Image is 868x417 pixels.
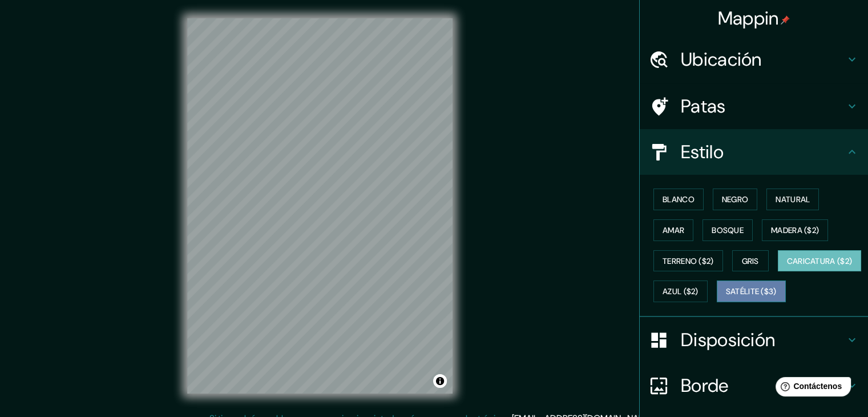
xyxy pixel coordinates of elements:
[640,129,868,175] div: Estilo
[653,280,708,302] button: Azul ($2)
[787,256,853,266] font: Caricatura ($2)
[653,250,723,272] button: Terreno ($2)
[718,6,779,30] font: Mappin
[640,37,868,82] div: Ubicación
[732,250,769,272] button: Gris
[776,194,810,205] font: Natural
[781,15,790,25] img: pin-icon.png
[703,219,753,241] button: Bosque
[681,328,775,352] font: Disposición
[766,372,855,404] iframe: Lanzador de widgets de ayuda
[771,225,819,235] font: Madera ($2)
[640,317,868,363] div: Disposición
[726,287,777,297] font: Satélite ($3)
[778,250,862,272] button: Caricatura ($2)
[187,18,453,394] canvas: Mapa
[663,194,695,205] font: Blanco
[713,189,758,210] button: Negro
[681,47,762,71] font: Ubicación
[663,225,684,235] font: Amar
[653,189,704,210] button: Blanco
[653,219,693,241] button: Amar
[681,374,729,398] font: Borde
[433,374,447,388] button: Activar o desactivar atribución
[722,194,749,205] font: Negro
[640,363,868,408] div: Borde
[712,225,744,235] font: Bosque
[766,189,819,210] button: Natural
[717,280,786,302] button: Satélite ($3)
[742,256,759,266] font: Gris
[681,94,726,118] font: Patas
[681,140,724,164] font: Estilo
[663,287,699,297] font: Azul ($2)
[762,219,828,241] button: Madera ($2)
[640,83,868,129] div: Patas
[663,256,714,266] font: Terreno ($2)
